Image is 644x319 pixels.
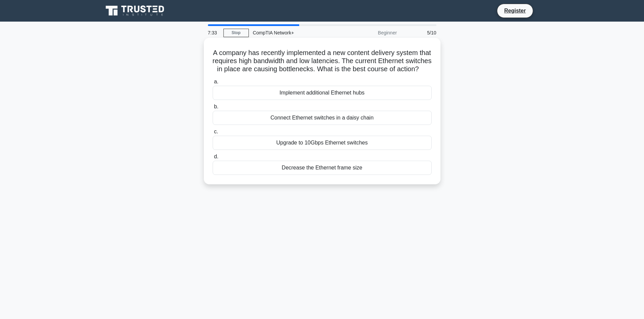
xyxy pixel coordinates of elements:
div: Beginner [342,26,401,39]
div: Implement additional Ethernet hubs [213,86,432,100]
div: CompTIA Network+ [249,26,342,39]
div: 5/10 [401,26,440,39]
div: Decrease the Ethernet frame size [213,161,432,175]
a: Stop [223,29,249,37]
span: b. [214,104,218,109]
span: c. [214,129,218,134]
h5: A company has recently implemented a new content delivery system that requires high bandwidth and... [212,49,432,74]
div: Connect Ethernet switches in a daisy chain [213,111,432,125]
a: Register [500,6,530,15]
div: 7:33 [204,26,223,39]
span: d. [214,154,218,159]
span: a. [214,79,218,84]
div: Upgrade to 10Gbps Ethernet switches [213,136,432,150]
